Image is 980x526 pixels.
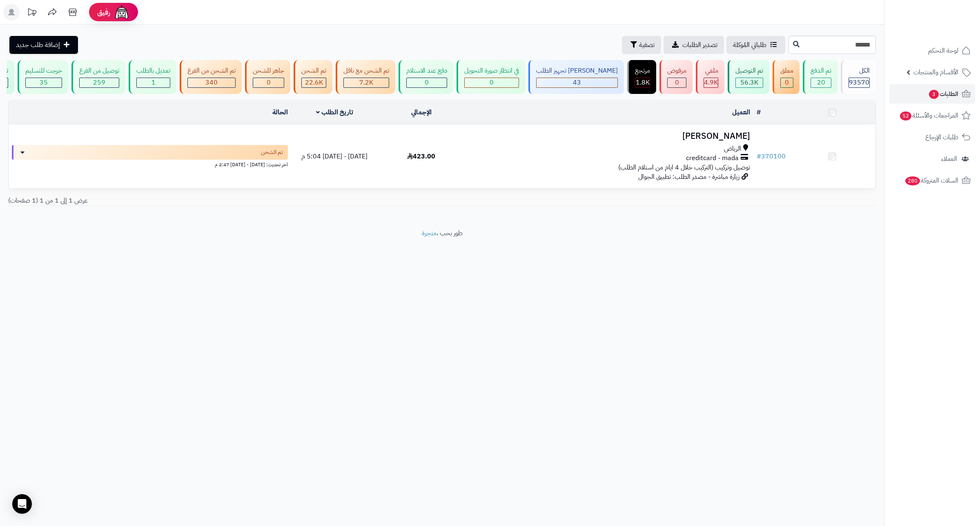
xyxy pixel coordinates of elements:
span: 259 [93,78,105,87]
a: الحالة [272,107,288,117]
div: مرتجع [635,66,650,76]
a: إضافة طلب جديد [9,36,78,54]
div: 0 [253,78,284,87]
div: تم التوصيل [735,66,763,76]
div: تم الشحن [301,66,326,76]
span: تم الشحن [261,148,283,156]
div: 1793 [635,78,650,87]
a: متجرة [422,228,437,238]
div: اخر تحديث: [DATE] - [DATE] 2:47 م [12,160,288,168]
a: الكل93570 [839,60,878,94]
div: 35 [26,78,62,87]
span: 4.9K [704,78,718,87]
a: تم التوصيل 56.3K [726,60,771,94]
span: 423.00 [407,152,435,161]
span: 35 [40,78,48,87]
span: 0 [425,78,429,87]
a: تم الشحن من الفرع 340 [178,60,243,94]
span: طلباتي المُوكلة [733,40,766,50]
a: تعديل بالطلب 1 [127,60,178,94]
div: 259 [80,78,119,87]
div: 56289 [736,78,763,87]
div: معلق [780,66,793,76]
span: creditcard - mada [686,154,739,163]
a: #370100 [757,152,786,161]
span: الطلبات [928,88,958,100]
a: لوحة التحكم [889,41,975,60]
span: إضافة طلب جديد [16,40,60,50]
span: طلبات الإرجاع [925,131,958,143]
a: تاريخ الطلب [316,107,353,117]
span: 1.8K [636,78,650,87]
a: طلباتي المُوكلة [726,36,785,54]
span: 0 [267,78,271,87]
div: الكل [849,66,870,76]
span: المراجعات والأسئلة [899,110,958,121]
span: السلات المتروكة [904,175,958,186]
div: 340 [188,78,235,87]
span: 93570 [849,78,869,87]
div: خرجت للتسليم [25,66,62,76]
div: تم الشحن من الفرع [187,66,236,76]
span: 56.3K [740,78,758,87]
a: السلات المتروكة280 [889,171,975,190]
a: معلق 0 [771,60,801,94]
span: زيارة مباشرة - مصدر الطلب: تطبيق الجوال [638,172,739,182]
div: توصيل من الفرع [79,66,119,76]
img: ai-face.png [114,4,130,20]
span: 340 [205,78,218,87]
div: 0 [668,78,686,87]
div: Open Intercom Messenger [12,494,32,514]
span: 20 [817,78,825,87]
a: خرجت للتسليم 35 [16,60,70,94]
a: في انتظار صورة التحويل 0 [455,60,527,94]
a: مرتجع 1.8K [626,60,658,94]
span: 3 [929,90,939,99]
span: تصفية [639,40,655,50]
div: 4944 [704,78,718,87]
span: 43 [573,78,581,87]
span: 0 [675,78,679,87]
span: العملاء [941,153,957,165]
span: الأقسام والمنتجات [913,67,958,78]
span: 22.6K [305,78,323,87]
div: 43 [537,78,617,87]
div: 1 [137,78,170,87]
a: الطلبات3 [889,84,975,104]
div: 20 [811,78,831,87]
button: تصفية [622,36,661,54]
div: عرض 1 إلى 1 من 1 (1 صفحات) [2,196,442,205]
span: 0 [785,78,789,87]
a: الإجمالي [411,107,432,117]
div: [PERSON_NAME] تجهيز الطلب [536,66,618,76]
div: 22585 [302,78,326,87]
span: تصدير الطلبات [682,40,717,50]
a: ملغي 4.9K [694,60,726,94]
span: 7.2K [359,78,373,87]
a: تم الدفع 20 [801,60,839,94]
a: المراجعات والأسئلة52 [889,106,975,125]
div: تم الشحن مع ناقل [343,66,389,76]
div: 0 [407,78,447,87]
span: 52 [900,111,911,120]
div: تعديل بالطلب [136,66,170,76]
div: دفع عند الاستلام [406,66,447,76]
a: [PERSON_NAME] تجهيز الطلب 43 [527,60,626,94]
span: 280 [905,176,920,185]
div: ملغي [704,66,718,76]
a: تصدير الطلبات [664,36,724,54]
a: دفع عند الاستلام 0 [397,60,455,94]
a: تم الشحن 22.6K [292,60,334,94]
span: رفيق [97,7,110,17]
span: [DATE] - [DATE] 5:04 م [301,152,367,161]
div: 0 [465,78,519,87]
span: 0 [490,78,494,87]
h3: [PERSON_NAME] [468,131,750,141]
a: العملاء [889,149,975,169]
span: الرياض [724,144,741,154]
div: 7223 [344,78,389,87]
a: العميل [732,107,750,117]
div: جاهز للشحن [253,66,284,76]
a: مرفوض 0 [658,60,694,94]
div: تم الدفع [811,66,831,76]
